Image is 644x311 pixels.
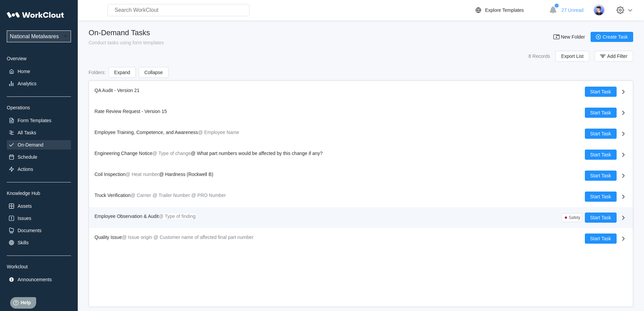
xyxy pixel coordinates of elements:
[590,131,611,136] span: Start Task
[7,264,71,269] div: Workclout
[7,191,71,196] div: Knowledge Hub
[7,67,71,76] a: Home
[7,116,71,125] a: Form Templates
[89,228,633,249] a: Quality Issue@ Issue origin@ Customer name of affected final part numberStart Task
[593,4,605,16] img: user-5.png
[122,235,152,240] mark: @ Issue origin
[561,35,585,39] span: New Folder
[95,235,122,240] span: Quality Issue
[159,214,195,219] mark: @ Type of finding
[569,215,580,220] div: Safety
[7,128,71,137] a: All Tasks
[18,166,33,172] div: Actions
[7,201,71,211] a: Assets
[144,70,163,75] span: Collapse
[7,238,71,247] a: Skills
[595,51,633,62] button: Add Filter
[7,226,71,235] a: Documents
[89,28,164,37] div: On-Demand Tasks
[562,7,583,13] span: 27 Unread
[7,105,71,110] div: Operations
[18,69,30,74] div: Home
[89,102,633,123] a: Rate Review Request - Version 15Start Task
[18,142,43,148] div: On-Demand
[89,186,633,207] a: Truck Verification@ Carrier@ Trailer Number@ PRO NumberStart Task
[18,154,37,160] div: Schedule
[89,40,164,45] div: Conduct tasks using form templates
[590,215,611,220] span: Start Task
[585,234,617,244] button: Start Task
[191,151,323,156] span: @ What part numbers would be affected by this change if any?
[528,53,550,59] div: 8 Records
[585,87,617,97] button: Start Task
[485,7,524,13] div: Explore Templates
[7,164,71,174] a: Actions
[95,88,140,93] span: QA Audit - Version 21
[607,54,627,59] span: Add Filter
[89,144,633,165] a: Engineering Change Notice@ Type of change@ What part numbers would be affected by this change if ...
[7,152,71,162] a: Schedule
[95,151,152,156] span: Engineering Change Notice
[585,171,617,181] button: Start Task
[590,89,611,94] span: Start Task
[7,275,71,284] a: Announcements
[18,240,29,245] div: Skills
[590,152,611,157] span: Start Task
[549,32,591,42] button: New Folder
[89,165,633,186] a: Coil Inspection@ Heat number@ Hardness (Rockwell B)Start Task
[152,193,190,198] mark: @ Trailer Number
[125,172,159,177] mark: @ Heat number
[152,151,191,156] mark: @ Type of change
[153,235,254,240] mark: @ Customer name of affected final part number
[18,228,42,233] div: Documents
[109,67,136,78] button: Expand
[18,203,32,209] div: Assets
[585,192,617,202] button: Start Task
[95,214,159,219] span: Employee Observation & Audit
[139,67,168,78] button: Collapse
[89,70,106,75] div: Folders :
[555,51,589,62] button: Export List
[130,193,151,198] mark: @ Carrier
[95,130,198,135] span: Employee Training, Competence, and Awareness
[7,214,71,223] a: Issues
[89,207,633,228] a: Employee Observation & Audit@ Type of findingSafetyStart Task
[198,130,239,135] mark: @ Employee Name
[7,79,71,88] a: Analytics
[191,193,226,198] mark: @ PRO Number
[590,110,611,115] span: Start Task
[18,118,51,123] div: Form Templates
[561,54,583,59] span: Export List
[89,123,633,144] a: Employee Training, Competence, and Awareness@ Employee NameStart Task
[18,81,37,86] div: Analytics
[474,6,546,14] a: Explore Templates
[603,35,628,39] span: Create Task
[585,150,617,160] button: Start Task
[159,172,213,177] span: @ Hardness (Rockwell B)
[95,109,167,114] span: Rate Review Request - Version 15
[591,32,633,42] button: Create Task
[585,108,617,118] button: Start Task
[95,172,126,177] span: Coil Inspection
[590,173,611,178] span: Start Task
[590,194,611,199] span: Start Task
[95,193,131,198] span: Truck Verification
[7,140,71,150] a: On-Demand
[585,129,617,139] button: Start Task
[89,81,633,102] a: QA Audit - Version 21Start Task
[114,70,130,75] span: Expand
[585,213,617,223] button: Start Task
[108,4,249,16] input: Search WorkClout
[18,216,31,221] div: Issues
[18,130,36,135] div: All Tasks
[7,56,71,61] div: Overview
[590,236,611,241] span: Start Task
[18,277,52,282] div: Announcements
